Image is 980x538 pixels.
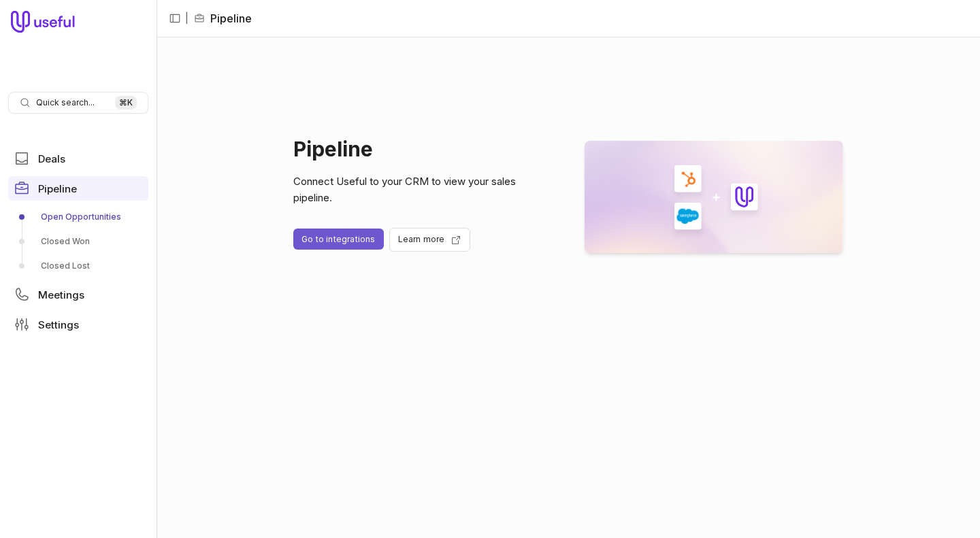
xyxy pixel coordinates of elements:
[36,97,95,108] span: Quick search...
[293,141,552,157] h1: Pipeline
[389,228,470,252] a: Learn more
[185,10,189,27] span: |
[194,10,252,27] li: Pipeline
[38,290,84,300] span: Meetings
[293,173,552,206] p: Connect Useful to your CRM to view your sales pipeline.
[38,154,65,164] span: Deals
[8,176,148,201] a: Pipeline
[115,96,137,110] kbd: ⌘ K
[8,312,148,337] a: Settings
[38,320,79,330] span: Settings
[8,282,148,307] a: Meetings
[165,8,185,29] button: Collapse sidebar
[293,229,384,250] a: Go to integrations
[8,146,148,171] a: Deals
[8,231,148,252] a: Closed Won
[8,206,148,277] div: Pipeline submenu
[38,184,77,194] span: Pipeline
[8,255,148,277] a: Closed Lost
[8,206,148,228] a: Open Opportunities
